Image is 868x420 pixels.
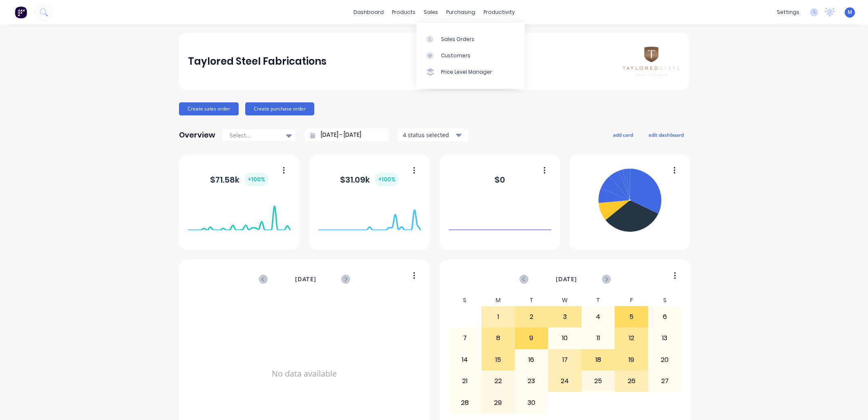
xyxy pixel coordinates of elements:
div: Taylored Steel Fabrications [188,53,327,70]
div: 26 [615,371,648,391]
a: dashboard [349,6,388,18]
div: 25 [582,371,615,391]
div: M [481,294,515,306]
div: 28 [449,392,481,413]
div: 18 [582,350,615,370]
div: 16 [515,350,548,370]
div: productivity [479,6,519,18]
div: 3 [548,307,581,327]
div: S [448,294,482,306]
div: 15 [482,350,515,370]
div: T [515,294,548,306]
div: 24 [548,371,581,391]
div: T [582,294,615,306]
div: Price Level Manager [441,68,492,76]
div: F [615,294,648,306]
div: 13 [649,328,681,348]
div: 20 [649,350,681,370]
button: Create purchase order [245,102,314,115]
div: + 100 % [244,173,268,186]
span: [DATE] [556,275,577,284]
img: Taylored Steel Fabrications [623,47,680,76]
div: 7 [449,328,481,348]
a: Sales Orders [416,31,525,47]
div: 8 [482,328,515,348]
div: + 100 % [375,173,399,186]
span: M [848,9,852,16]
div: W [548,294,582,306]
div: 9 [515,328,548,348]
div: settings [773,6,803,18]
button: edit dashboard [643,129,689,140]
div: 5 [615,307,648,327]
div: 10 [548,328,581,348]
div: 21 [449,371,481,391]
span: [DATE] [295,275,316,284]
button: Create sales order [179,102,239,115]
button: add card [608,129,638,140]
div: 2 [515,307,548,327]
div: 12 [615,328,648,348]
div: sales [420,6,442,18]
div: 27 [649,371,681,391]
div: 11 [582,328,615,348]
button: 4 status selected [398,129,468,141]
div: 30 [515,392,548,413]
img: Factory [15,6,27,18]
div: 14 [449,350,481,370]
div: $ 71.58k [210,173,268,186]
div: Overview [179,127,215,143]
div: Customers [441,52,470,59]
div: $ 31.09k [340,173,399,186]
div: $ 0 [494,174,505,186]
a: Price Level Manager [416,64,525,80]
div: 23 [515,371,548,391]
div: 29 [482,392,515,413]
div: S [648,294,682,306]
div: purchasing [442,6,479,18]
div: 17 [548,350,581,370]
div: products [388,6,420,18]
div: 22 [482,371,515,391]
div: Sales Orders [441,36,474,43]
div: 6 [649,307,681,327]
div: 1 [482,307,515,327]
div: 19 [615,350,648,370]
a: Customers [416,47,525,64]
div: 4 status selected [403,131,454,139]
div: 4 [582,307,615,327]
